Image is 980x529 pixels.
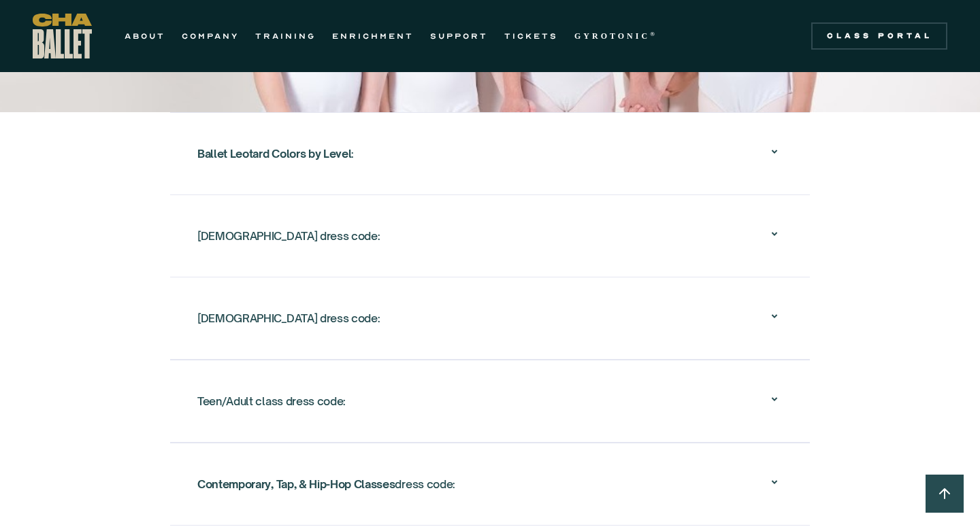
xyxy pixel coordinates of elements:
[197,306,380,330] div: [DEMOGRAPHIC_DATA] dress code:
[33,14,92,58] a: home
[574,28,657,44] a: GYROTONIC®
[197,472,455,496] div: dress code:
[255,28,316,44] a: TRAINING
[332,28,414,44] a: ENRICHMENT
[197,477,395,491] strong: Contemporary, Tap, & Hip-Hop Classes
[819,31,939,41] div: Class Portal
[504,28,558,44] a: TICKETS
[197,147,351,160] strong: Ballet Leotard Colors by Level
[430,28,488,44] a: SUPPORT
[197,379,783,423] div: Teen/Adult class dress code:
[182,28,239,44] a: COMPANY
[811,22,947,50] a: Class Portal
[650,31,657,37] sup: ®
[125,28,165,44] a: ABOUT
[197,224,380,248] div: [DEMOGRAPHIC_DATA] dress code:
[197,389,346,413] div: Teen/Adult class dress code:
[574,31,650,41] strong: GYROTONIC
[197,132,783,175] div: Ballet Leotard Colors by Level:
[197,141,354,166] div: :
[197,214,783,258] div: [DEMOGRAPHIC_DATA] dress code:
[197,462,783,506] div: Contemporary, Tap, & Hip-Hop Classesdress code:
[197,296,783,340] div: [DEMOGRAPHIC_DATA] dress code:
